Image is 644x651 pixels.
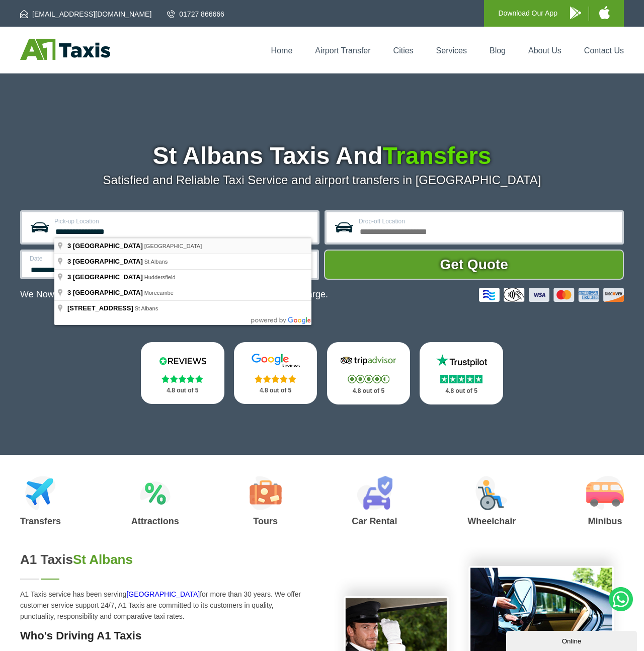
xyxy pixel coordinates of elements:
[20,552,310,567] h2: A1 Taxis
[140,476,171,510] img: Attractions
[245,384,306,397] p: 4.8 out of 5
[324,250,624,280] button: Get Quote
[162,375,203,383] img: Stars
[490,46,506,55] a: Blog
[586,476,624,510] img: Minibus
[67,242,71,250] span: 3
[73,273,143,281] span: [GEOGRAPHIC_DATA]
[135,305,158,311] span: St Albans
[73,289,143,296] span: [GEOGRAPHIC_DATA]
[67,304,133,312] span: [STREET_ADDRESS]
[570,7,581,19] img: A1 Taxis Android App
[315,46,370,55] a: Airport Transfer
[20,629,310,642] h3: Who's Driving A1 Taxis
[584,46,624,55] a: Contact Us
[431,385,492,397] p: 4.8 out of 5
[420,342,503,404] a: Trustpilot Stars 4.8 out of 5
[144,274,176,280] span: Huddersfield
[246,353,306,368] img: Google
[67,258,143,265] span: 3 [GEOGRAPHIC_DATA]
[30,256,159,262] label: Date
[67,289,71,296] span: 3
[20,9,151,19] a: [EMAIL_ADDRESS][DOMAIN_NAME]
[25,476,56,510] img: Airport Transfers
[250,517,282,526] h3: Tours
[440,375,482,383] img: Stars
[357,476,392,510] img: Car Rental
[586,517,624,526] h3: Minibus
[20,289,328,300] p: We Now Accept Card & Contactless Payment In
[152,384,213,397] p: 4.8 out of 5
[327,342,411,404] a: Tripadvisor Stars 4.8 out of 5
[131,517,179,526] h3: Attractions
[20,517,61,526] h3: Transfers
[73,552,133,567] span: St Albans
[250,476,282,510] img: Tours
[144,259,168,265] span: St Albans
[528,46,561,55] a: About Us
[359,218,616,224] label: Drop-off Location
[20,173,624,187] p: Satisfied and Reliable Taxi Service and airport transfers in [GEOGRAPHIC_DATA]
[234,342,317,404] a: Google Stars 4.8 out of 5
[255,375,296,383] img: Stars
[338,385,399,397] p: 4.8 out of 5
[73,242,143,250] span: [GEOGRAPHIC_DATA]
[479,288,624,302] img: Credit And Debit Cards
[393,46,414,55] a: Cities
[67,273,71,281] span: 3
[144,243,202,249] span: [GEOGRAPHIC_DATA]
[431,353,492,368] img: Trustpilot
[506,629,639,651] iframe: chat widget
[498,7,557,20] p: Download Our App
[467,517,516,526] h3: Wheelchair
[141,342,224,404] a: Reviews.io Stars 4.8 out of 5
[599,6,610,19] img: A1 Taxis iPhone App
[338,353,398,368] img: Tripadvisor
[152,353,213,368] img: Reviews.io
[54,218,311,224] label: Pick-up Location
[20,144,624,168] h1: St Albans Taxis And
[20,589,310,622] p: A1 Taxis service has been serving for more than 30 years. We offer customer service support 24/7,...
[167,9,224,19] a: 01727 866666
[144,290,174,296] span: Morecambe
[475,476,508,510] img: Wheelchair
[126,590,200,598] a: [GEOGRAPHIC_DATA]
[348,375,389,383] img: Stars
[382,142,491,169] span: Transfers
[271,46,293,55] a: Home
[436,46,467,55] a: Services
[20,39,110,60] img: A1 Taxis St Albans LTD
[352,517,397,526] h3: Car Rental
